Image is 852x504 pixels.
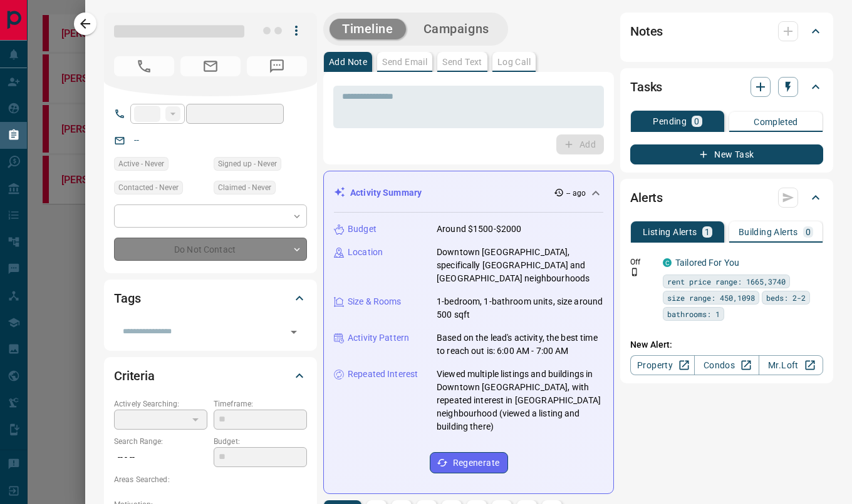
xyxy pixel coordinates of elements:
[334,181,603,204] div: Activity Summary-- ago
[285,323,303,341] button: Open
[705,228,710,236] p: 1
[630,72,823,102] div: Tasks
[630,144,823,164] button: New Task
[694,117,699,126] p: 0
[437,295,603,321] p: 1-bedroom, 1-bathroom units, size around 500 sqft
[348,331,409,345] p: Activity Pattern
[630,256,655,268] p: Off
[566,188,586,199] p: -- ago
[114,436,207,447] p: Search Range:
[214,436,307,447] p: Budget:
[214,398,307,410] p: Timeframe:
[630,21,663,41] h2: Notes
[348,368,418,381] p: Repeated Interest
[630,188,663,208] h2: Alerts
[134,135,139,145] a: --
[667,275,786,288] span: rent price range: 1665,3740
[114,238,307,261] div: Do Not Contact
[218,158,277,170] span: Signed up - Never
[118,181,179,194] span: Contacted - Never
[766,291,806,304] span: beds: 2-2
[411,19,502,39] button: Campaigns
[437,223,521,236] p: Around $1500-$2000
[350,186,422,199] p: Activity Summary
[430,452,508,473] button: Regenerate
[114,398,207,410] p: Actively Searching:
[348,246,383,259] p: Location
[180,56,241,76] span: No Email
[630,268,639,276] svg: Push Notification Only
[806,228,811,236] p: 0
[348,295,402,308] p: Size & Rooms
[630,16,823,46] div: Notes
[330,19,406,39] button: Timeline
[114,447,207,468] p: -- - --
[118,158,164,170] span: Active - Never
[759,355,823,375] a: Mr.Loft
[114,283,307,313] div: Tags
[667,308,720,320] span: bathrooms: 1
[437,246,603,285] p: Downtown [GEOGRAPHIC_DATA], specifically [GEOGRAPHIC_DATA] and [GEOGRAPHIC_DATA] neighbourhoods
[114,361,307,391] div: Criteria
[739,228,798,236] p: Building Alerts
[437,368,603,433] p: Viewed multiple listings and buildings in Downtown [GEOGRAPHIC_DATA], with repeated interest in [...
[694,355,759,375] a: Condos
[218,181,271,194] span: Claimed - Never
[630,355,695,375] a: Property
[437,331,603,358] p: Based on the lead's activity, the best time to reach out is: 6:00 AM - 7:00 AM
[247,56,307,76] span: No Number
[114,56,174,76] span: No Number
[663,258,672,267] div: condos.ca
[630,77,662,97] h2: Tasks
[114,474,307,485] p: Areas Searched:
[630,183,823,213] div: Alerts
[754,118,798,126] p: Completed
[667,291,755,304] span: size range: 450,1098
[329,58,367,66] p: Add Note
[630,338,823,351] p: New Alert:
[653,117,687,126] p: Pending
[348,223,377,236] p: Budget
[114,366,155,386] h2: Criteria
[675,258,739,268] a: Tailored For You
[643,228,697,236] p: Listing Alerts
[114,288,140,308] h2: Tags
